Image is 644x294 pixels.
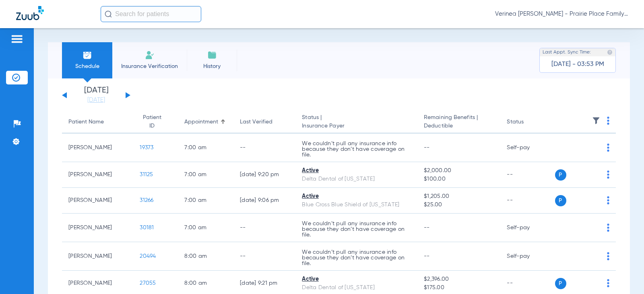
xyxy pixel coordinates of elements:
li: [DATE] [72,86,120,104]
span: 27055 [140,280,156,286]
span: $1,205.00 [424,192,494,201]
img: hamburger-icon [10,34,23,44]
img: Schedule [83,50,92,60]
td: [DATE] 9:20 PM [233,162,295,188]
td: -- [500,162,555,188]
div: Last Verified [240,118,289,126]
p: We couldn’t pull any insurance info because they don’t have coverage on file. [302,249,411,266]
span: Verinea [PERSON_NAME] - Prairie Place Family Dental [495,10,628,18]
p: We couldn’t pull any insurance info because they don’t have coverage on file. [302,221,411,238]
div: Active [302,275,411,284]
img: group-dot-blue.svg [607,224,609,232]
th: Remaining Benefits | [417,111,500,134]
td: Self-pay [500,214,555,242]
td: [PERSON_NAME] [62,242,133,271]
span: Last Appt. Sync Time: [543,48,591,56]
img: group-dot-blue.svg [607,117,609,125]
img: group-dot-blue.svg [607,171,609,179]
input: Search for patients [101,6,201,22]
td: Self-pay [500,242,555,271]
img: last sync help info [607,49,613,55]
a: [DATE] [72,96,120,104]
td: [PERSON_NAME] [62,162,133,188]
img: group-dot-blue.svg [607,196,609,204]
div: Blue Cross Blue Shield of [US_STATE] [302,201,411,209]
div: Patient ID [140,113,164,130]
td: [PERSON_NAME] [62,214,133,242]
span: P [555,169,566,181]
img: group-dot-blue.svg [607,144,609,152]
div: Delta Dental of [US_STATE] [302,175,411,183]
div: Appointment [184,118,227,126]
span: 30181 [140,225,154,230]
td: [PERSON_NAME] [62,134,133,162]
span: 31266 [140,197,153,203]
span: $100.00 [424,175,494,183]
span: Schedule [68,62,106,70]
td: 7:00 AM [178,188,233,214]
td: -- [233,242,295,271]
img: group-dot-blue.svg [607,252,609,260]
div: Patient ID [140,113,171,130]
img: filter.svg [592,117,600,125]
div: Delta Dental of [US_STATE] [302,284,411,292]
div: Patient Name [68,118,104,126]
td: -- [233,134,295,162]
div: Active [302,167,411,175]
span: $175.00 [424,284,494,292]
span: 20494 [140,253,156,259]
span: -- [424,145,430,150]
span: [DATE] - 03:53 PM [551,60,604,68]
span: -- [424,253,430,259]
th: Status | [295,111,417,134]
td: -- [500,188,555,214]
p: We couldn’t pull any insurance info because they don’t have coverage on file. [302,141,411,158]
span: $25.00 [424,201,494,209]
img: Search Icon [105,10,112,18]
span: 31125 [140,172,153,177]
span: Insurance Payer [302,122,411,130]
td: 7:00 AM [178,134,233,162]
img: Zuub Logo [16,6,44,20]
td: 7:00 AM [178,214,233,242]
th: Status [500,111,555,134]
div: Appointment [184,118,218,126]
span: Insurance Verification [118,62,181,70]
td: 7:00 AM [178,162,233,188]
div: Patient Name [68,118,127,126]
span: -- [424,225,430,230]
span: $2,000.00 [424,167,494,175]
td: Self-pay [500,134,555,162]
div: Last Verified [240,118,272,126]
span: 19373 [140,145,153,150]
img: group-dot-blue.svg [607,279,609,287]
span: P [555,195,566,206]
span: Deductible [424,122,494,130]
img: History [207,50,217,60]
span: P [555,278,566,289]
span: History [193,62,231,70]
img: Manual Insurance Verification [145,50,155,60]
div: Active [302,192,411,201]
span: $2,396.00 [424,275,494,284]
td: -- [233,214,295,242]
td: [DATE] 9:06 PM [233,188,295,214]
td: [PERSON_NAME] [62,188,133,214]
td: 8:00 AM [178,242,233,271]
